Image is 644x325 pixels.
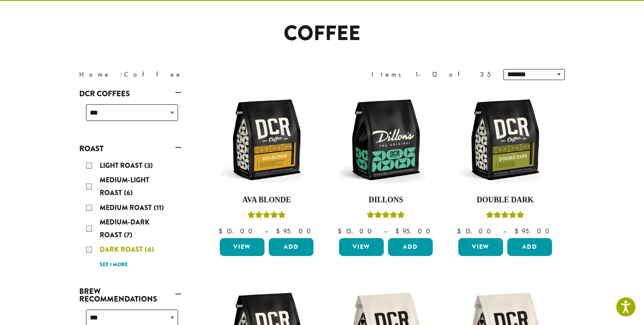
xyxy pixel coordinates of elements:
[339,238,384,256] a: View
[503,227,506,236] span: –
[338,227,345,236] span: $
[79,156,181,274] div: Roast
[264,227,268,236] span: –
[486,210,524,223] div: Rated 4.50 out of 5
[276,227,315,236] bdi: 95.00
[247,210,286,223] div: Rated 5.00 out of 5
[371,69,491,80] div: Items 1-12 of 35
[367,210,405,223] div: Rated 5.00 out of 5
[79,141,181,156] a: Roast
[124,230,132,240] span: (7)
[338,227,376,236] bdi: 15.00
[100,161,144,170] span: Light Roast
[456,91,554,235] a: Double DarkRated 4.50 out of 5
[120,66,123,80] span: ›
[154,203,164,213] span: (11)
[507,238,552,256] button: Add
[515,227,553,236] bdi: 95.00
[145,244,154,254] span: (4)
[218,91,316,235] a: Ava BlondeRated 5.00 out of 5
[79,69,309,80] nav: Breadcrumb
[337,91,435,235] a: DillonsRated 5.00 out of 5
[100,261,128,269] a: See 1 more
[337,91,435,189] img: DCR-12oz-Dillons-Stock-scaled.png
[456,91,554,189] img: DCR-12oz-Double-Dark-Stock-scaled.png
[337,196,435,205] h4: Dillons
[388,238,433,256] button: Add
[79,70,111,79] a: Home
[218,227,226,236] span: $
[79,284,181,306] a: Brew Recommendations
[218,227,256,236] bdi: 15.00
[269,238,313,256] button: Add
[220,238,264,256] a: View
[100,175,149,198] span: Medium-Light Roast
[456,196,554,205] h4: Double Dark
[144,161,153,170] span: (3)
[100,217,149,240] span: Medium-Dark Roast
[124,188,133,198] span: (6)
[100,244,145,254] span: Dark Roast
[276,227,283,236] span: $
[79,86,181,101] a: DCR Coffees
[73,21,571,46] h1: Coffee
[515,227,522,236] span: $
[218,91,316,189] img: DCR-12oz-Ava-Blonde-Stock-scaled.png
[100,203,154,213] span: Medium Roast
[395,227,402,236] span: $
[458,238,503,256] a: View
[218,196,316,205] h4: Ava Blonde
[384,227,387,236] span: –
[395,227,434,236] bdi: 95.00
[457,227,495,236] bdi: 15.00
[457,227,464,236] span: $
[79,101,181,131] div: DCR Coffees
